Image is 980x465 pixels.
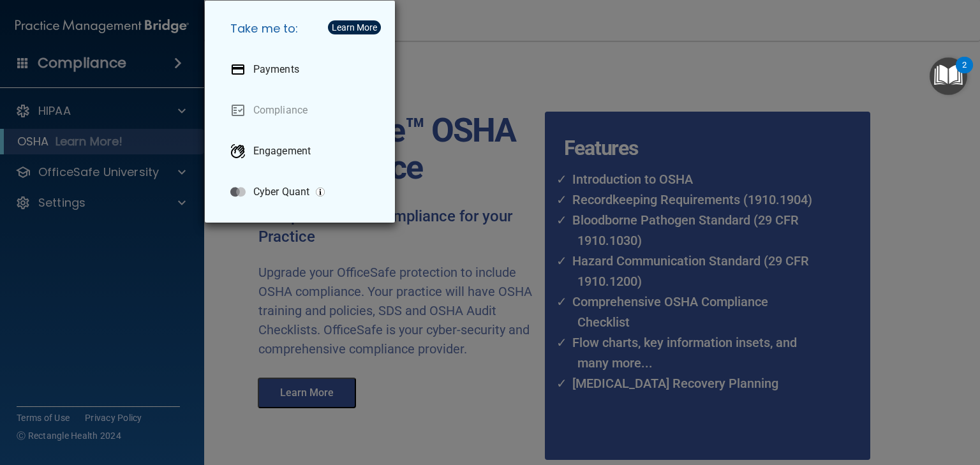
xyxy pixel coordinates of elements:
[253,186,309,198] p: Cyber Quant
[220,52,385,87] a: Payments
[220,174,385,210] a: Cyber Quant
[220,11,385,47] h5: Take me to:
[253,145,311,158] p: Engagement
[930,57,967,95] button: Open Resource Center, 2 new notifications
[916,377,965,425] iframe: Drift Widget Chat Controller
[332,23,377,32] div: Learn More
[253,63,299,76] p: Payments
[220,133,385,169] a: Engagement
[328,20,381,34] button: Learn More
[220,92,385,128] a: Compliance
[962,65,967,82] div: 2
